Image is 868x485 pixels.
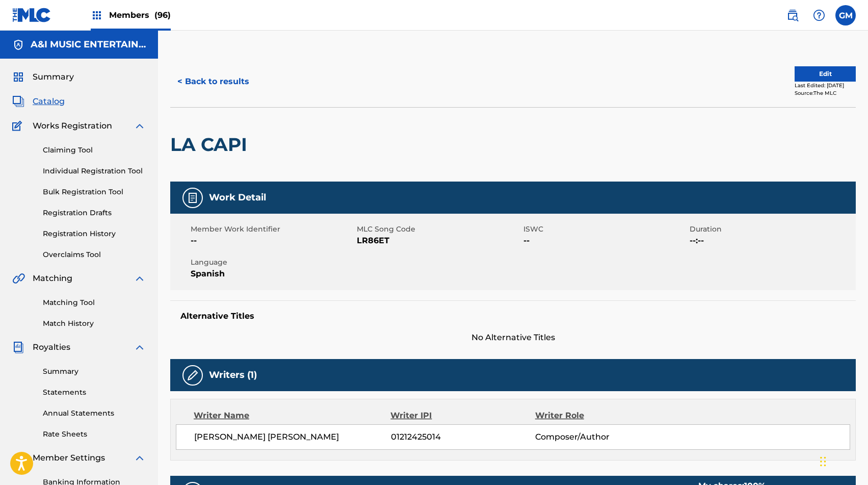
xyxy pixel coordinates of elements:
span: MLC Song Code [357,224,520,235]
a: Statements [43,387,146,398]
iframe: Resource Center [839,322,868,404]
span: Member Settings [33,452,105,464]
h5: A&I MUSIC ENTERTAINMENT, INC [31,39,146,50]
button: < Back to results [170,69,256,94]
span: ISWC [523,224,687,235]
a: Rate Sheets [43,429,146,440]
span: -- [191,235,354,247]
a: Matching Tool [43,297,146,308]
img: Catalog [12,95,24,108]
div: Writer Role [535,410,667,422]
span: -- [523,235,687,247]
span: No Alternative Titles [170,331,856,344]
div: User Menu [835,5,856,25]
div: Writer Name [194,410,390,422]
a: Annual Statements [43,408,146,419]
span: (96) [154,10,171,20]
iframe: Chat Widget [817,436,868,485]
img: Matching [12,272,25,285]
img: Accounts [12,39,24,51]
span: Catalog [33,95,65,108]
img: MLC Logo [12,8,51,22]
img: help [813,9,825,21]
a: Bulk Registration Tool [43,187,146,197]
img: Works Registration [12,120,25,132]
span: Duration [690,224,853,235]
div: Help [809,5,829,25]
div: Source: The MLC [795,89,856,97]
h2: LA CAPI [170,133,252,156]
div: Widget de chat [817,436,868,485]
button: Edit [795,66,856,82]
img: expand [134,452,146,464]
span: Matching [33,272,72,285]
div: Last Edited: [DATE] [795,82,856,89]
div: Writer IPI [390,410,535,422]
a: SummarySummary [12,71,74,83]
a: Individual Registration Tool [43,166,146,176]
img: Writers [187,369,199,381]
img: Top Rightsholders [91,9,103,21]
span: 01212425014 [391,431,535,443]
span: Spanish [191,268,354,280]
img: Member Settings [12,452,24,464]
a: Claiming Tool [43,145,146,156]
h5: Work Detail [209,192,266,203]
img: expand [134,341,146,353]
span: Members [109,9,171,21]
span: --:-- [690,235,853,247]
span: [PERSON_NAME] [PERSON_NAME] [194,431,391,443]
img: Royalties [12,341,24,353]
a: Summary [43,366,146,377]
a: Public Search [782,5,803,25]
img: search [786,9,799,21]
span: Composer/Author [535,431,666,443]
img: expand [134,272,146,285]
span: Summary [33,71,74,83]
img: Summary [12,71,24,83]
span: Member Work Identifier [191,224,354,235]
h5: Writers (1) [209,369,257,381]
a: Registration History [43,228,146,239]
a: CatalogCatalog [12,95,65,108]
img: expand [134,120,146,132]
img: Work Detail [187,192,199,204]
span: Works Registration [33,120,112,132]
a: Match History [43,318,146,329]
a: Registration Drafts [43,208,146,218]
span: Royalties [33,341,70,353]
div: Arrastrar [820,446,826,477]
a: Overclaims Tool [43,249,146,260]
span: LR86ET [357,235,520,247]
span: Language [191,257,354,268]
h5: Alternative Titles [180,311,846,321]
